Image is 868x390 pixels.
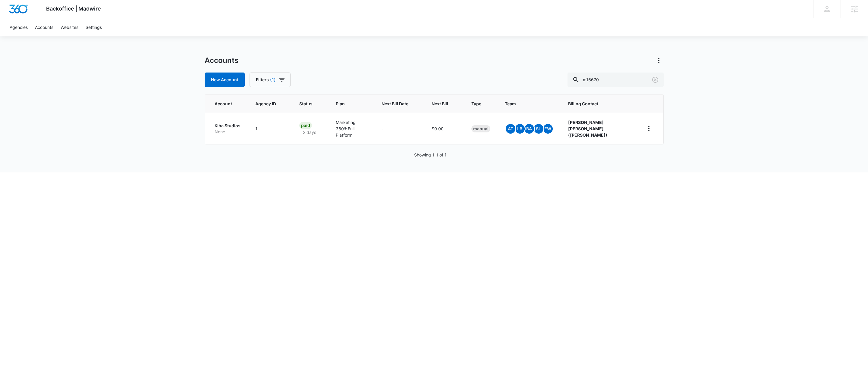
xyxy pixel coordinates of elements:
p: None [215,129,241,135]
span: SL [534,124,543,134]
span: BA [524,124,534,134]
p: Showing 1-1 of 1 [414,152,447,158]
p: 2 days [299,129,320,135]
span: (1) [270,78,276,82]
a: Agencies [6,18,31,36]
button: Filters(1) [250,73,291,87]
span: Status [299,101,313,107]
button: Clear [650,75,660,85]
a: New Account [205,73,245,87]
a: Websites [57,18,82,36]
span: Type [471,101,482,107]
div: Manual [471,125,490,132]
h1: Accounts [205,56,238,65]
span: Backoffice | Madwire [46,5,101,12]
a: Kiba StudiosNone [215,123,241,135]
a: Settings [82,18,105,36]
a: Accounts [31,18,57,36]
button: home [644,124,654,133]
td: - [374,113,424,144]
span: EW [543,124,553,134]
span: At [506,124,515,134]
div: Paid [299,122,312,129]
span: Team [505,101,545,107]
span: Next Bill [432,101,448,107]
strong: [PERSON_NAME] [PERSON_NAME] ([PERSON_NAME]) [568,120,607,138]
span: Billing Contact [568,101,630,107]
td: 1 [248,113,292,144]
span: Plan [336,101,367,107]
span: LB [515,124,525,134]
button: Actions [654,56,664,65]
input: Search [568,73,664,87]
span: Next Bill Date [382,101,408,107]
td: $0.00 [424,113,464,144]
span: Agency ID [255,101,276,107]
p: Marketing 360® Full Platform [336,119,367,138]
p: Kiba Studios [215,123,241,129]
span: Account [215,101,232,107]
